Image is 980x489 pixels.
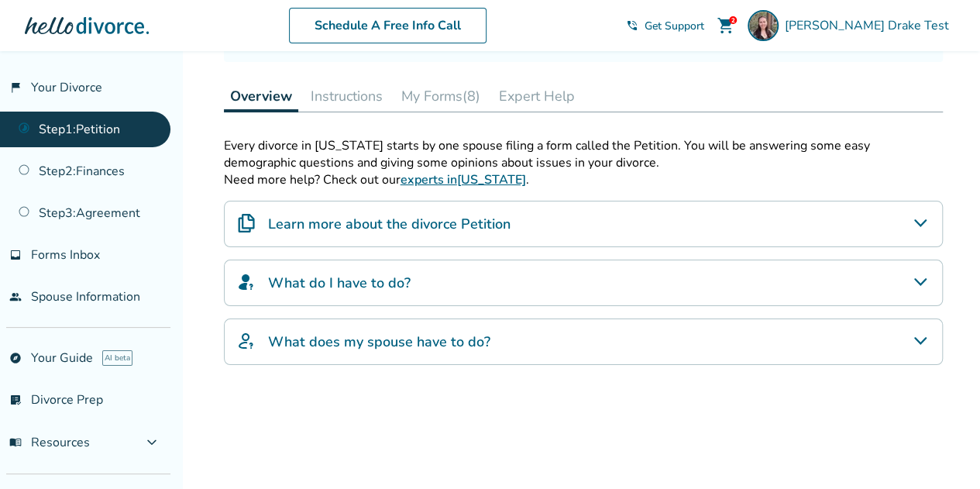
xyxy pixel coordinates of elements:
span: explore [9,352,22,364]
span: Resources [9,434,90,451]
span: people [9,291,22,303]
div: Learn more about the divorce Petition [224,201,943,247]
span: AI beta [102,350,132,366]
button: My Forms(8) [395,81,487,112]
a: phone_in_talkGet Support [626,19,704,33]
a: experts in[US_STATE] [401,171,526,188]
span: expand_more [143,433,161,452]
iframe: Chat Widget [903,415,980,489]
div: 2 [729,16,737,24]
h4: What do I have to do? [268,273,411,293]
button: Overview [224,81,298,112]
div: What do I have to do? [224,260,943,306]
span: shopping_cart [717,16,735,35]
img: Hannah Drake [748,10,779,41]
span: inbox [9,249,22,261]
span: phone_in_talk [626,19,638,32]
img: What does my spouse have to do? [237,332,256,350]
h4: Learn more about the divorce Petition [268,214,511,234]
span: list_alt_check [9,394,22,406]
button: Expert Help [493,81,581,112]
div: What does my spouse have to do? [224,319,943,365]
span: flag_2 [9,81,22,94]
a: Schedule A Free Info Call [289,8,487,43]
button: Instructions [304,81,389,112]
span: Get Support [645,19,704,33]
img: Learn more about the divorce Petition [237,214,256,232]
p: Need more help? Check out our . [224,171,943,188]
span: [PERSON_NAME] Drake Test [785,17,955,34]
span: Forms Inbox [31,246,100,263]
span: menu_book [9,436,22,449]
p: Every divorce in [US_STATE] starts by one spouse filing a form called the Petition. You will be a... [224,137,943,171]
h4: What does my spouse have to do? [268,332,490,352]
img: What do I have to do? [237,273,256,291]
